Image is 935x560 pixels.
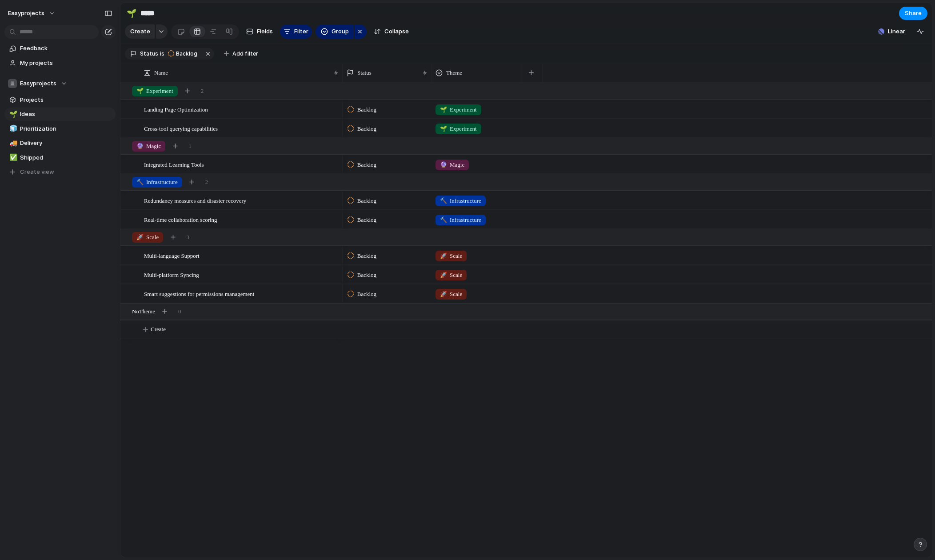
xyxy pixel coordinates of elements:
span: Backlog [357,290,376,299]
span: Backlog [357,271,376,280]
button: Add filter [219,48,264,60]
div: ✅ [9,152,16,163]
span: Shipped [20,153,112,162]
span: Backlog [357,196,376,205]
span: Create view [20,168,54,176]
span: 🚀 [440,291,447,297]
button: Filter [280,24,312,39]
a: 🧊Prioritization [4,122,116,136]
span: is [160,50,164,58]
span: Scale [136,233,159,242]
span: Experiment [440,105,477,114]
span: easyprojects [8,9,44,18]
span: Magic [136,142,161,151]
div: 🧊 [9,124,16,134]
span: Ideas [20,110,112,119]
span: 🔨 [440,197,447,204]
span: Scale [440,290,462,299]
span: Feedback [20,44,112,53]
span: Integrated Learning Tools [144,159,204,169]
span: Easyprojects [20,79,56,88]
span: Backlog [176,50,197,58]
button: easyprojects [4,6,60,20]
span: 🔮 [440,161,447,168]
span: 0 [178,307,181,316]
a: Projects [4,93,116,107]
button: Fields [243,24,276,39]
span: Landing Page Optimization [144,104,208,114]
span: 🌱 [136,88,144,94]
span: Prioritization [20,124,112,133]
span: 🔮 [136,143,144,149]
button: Create [125,24,155,39]
span: Experiment [136,87,173,96]
span: My projects [20,59,112,68]
span: 🔨 [136,179,144,185]
span: No Theme [132,307,155,316]
button: Create view [4,165,116,179]
a: My projects [4,56,116,70]
button: Share [899,7,927,20]
div: 🌱 [9,109,16,120]
button: 🚚 [8,139,17,148]
span: Filter [294,27,308,36]
button: ✅ [8,153,17,162]
button: is [158,49,166,59]
span: Scale [440,252,462,260]
span: Infrastructure [136,178,178,187]
button: Collapse [370,24,412,39]
span: Smart suggestions for permissions management [144,288,254,299]
span: 2 [205,178,208,187]
span: Magic [440,160,464,169]
button: 🌱 [8,110,17,119]
span: Fields [257,27,273,36]
span: Backlog [357,216,376,224]
div: 🚚 [9,138,16,148]
button: Group [316,24,353,39]
button: Easyprojects [4,77,116,90]
span: 🌱 [440,106,447,113]
span: 🚀 [136,234,144,240]
span: Scale [440,271,462,280]
a: 🚚Delivery [4,136,116,150]
span: Delivery [20,139,112,148]
span: Backlog [357,160,376,169]
span: Group [332,27,349,36]
span: 2 [201,87,204,96]
span: 🚀 [440,272,447,278]
span: Backlog [357,124,376,133]
span: Multi-platform Syncing [144,269,199,280]
span: Name [154,68,168,77]
button: 🌱 [124,6,139,20]
span: Cross-tool querying capabilities [144,123,218,133]
span: Backlog [357,105,376,114]
span: 1 [188,142,192,151]
span: Real-time collaboration scoring [144,214,217,224]
button: Linear [875,25,909,38]
button: Backlog [165,49,203,59]
span: Collapse [384,27,409,36]
span: Theme [446,68,462,77]
a: ✅Shipped [4,151,116,164]
a: Feedback [4,42,116,55]
div: 🌱 [127,7,136,19]
span: Linear [888,27,905,36]
span: Infrastructure [440,216,481,224]
span: Projects [20,96,112,104]
a: 🌱Ideas [4,108,116,121]
button: 🧊 [8,124,17,133]
span: Create [151,325,166,334]
span: 🔨 [440,216,447,223]
span: 3 [186,233,189,242]
span: Status [140,50,158,58]
span: Backlog [357,252,376,260]
span: Experiment [440,124,477,133]
span: Create [130,27,150,36]
span: Share [905,9,922,18]
span: 🌱 [440,125,447,132]
span: Multi-language Support [144,250,200,260]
